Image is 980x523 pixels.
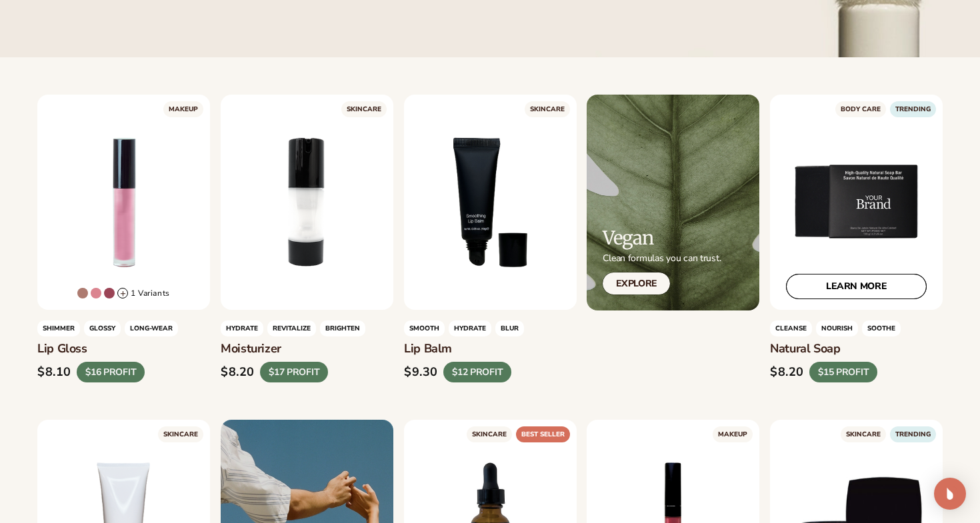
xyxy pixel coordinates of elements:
[37,321,80,337] span: Shimmer
[443,362,511,382] div: $12 PROFIT
[603,228,721,249] h2: Vegan
[816,321,858,337] span: NOURISH
[37,342,210,357] h3: Lip Gloss
[125,321,178,337] span: LONG-WEAR
[267,321,316,337] span: REVITALIZE
[404,321,445,337] span: SMOOTH
[37,365,71,380] div: $8.10
[221,365,255,380] div: $8.20
[603,253,721,264] p: Clean formulas you can trust.
[495,321,524,337] span: BLUR
[770,342,943,357] h3: Natural Soap
[770,365,804,380] div: $8.20
[404,365,438,380] div: $9.30
[934,478,966,510] div: Open Intercom Messenger
[221,342,393,357] h3: Moisturizer
[221,321,263,337] span: HYDRATE
[84,321,121,337] span: GLOSSY
[770,321,812,337] span: Cleanse
[449,321,491,337] span: HYDRATE
[786,274,927,300] a: LEARN MORE
[77,362,145,382] div: $16 PROFIT
[404,342,577,357] h3: Lip Balm
[809,362,877,382] div: $15 PROFIT
[862,321,901,337] span: SOOTHE
[603,272,670,294] a: Explore
[320,321,365,337] span: BRIGHTEN
[260,362,328,382] div: $17 PROFIT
